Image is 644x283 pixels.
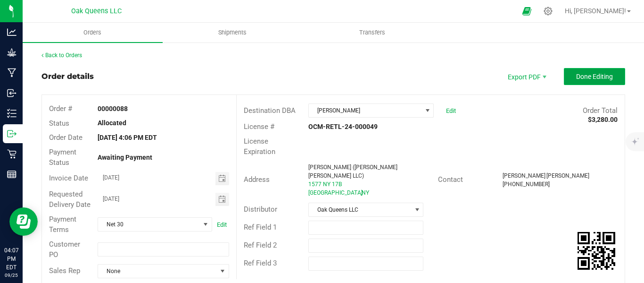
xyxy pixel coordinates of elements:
[546,172,589,179] span: [PERSON_NAME]
[588,116,618,123] strong: $3,280.00
[49,174,88,182] span: Invoice Date
[7,27,17,37] inline-svg: Analytics
[217,221,227,228] a: Edit
[498,68,554,85] li: Export PDF
[23,23,163,43] a: Orders
[98,218,200,231] span: Net 30
[49,240,80,259] span: Customer PO
[98,119,126,127] strong: Allocated
[98,154,152,161] strong: Awaiting Payment
[4,246,18,272] p: 04:07 PM EDT
[244,205,277,214] span: Distributor
[7,149,17,159] inline-svg: Retail
[215,193,229,206] span: Toggle calendar
[71,28,114,37] span: Orders
[308,189,363,196] span: [GEOGRAPHIC_DATA]
[576,73,613,80] span: Done Editing
[578,232,615,270] img: Scan me!
[244,106,296,115] span: Destination DBA
[244,223,277,232] span: Ref Field 1
[542,7,554,16] div: Manage settings
[49,119,69,128] span: Status
[7,170,17,179] inline-svg: Reports
[244,122,274,131] span: License #
[361,189,362,196] span: ,
[9,207,38,236] iframe: Resource center
[302,23,442,43] a: Transfers
[564,68,625,85] button: Done Editing
[244,175,270,184] span: Address
[7,129,17,138] inline-svg: Outbound
[503,172,545,179] span: [PERSON_NAME]
[583,106,618,115] span: Order Total
[98,134,157,141] strong: [DATE] 4:06 PM EDT
[49,190,91,209] span: Requested Delivery Date
[98,265,217,278] span: None
[308,164,397,179] span: [PERSON_NAME] ([PERSON_NAME] [PERSON_NAME] LLC)
[4,272,18,279] p: 09/25
[98,105,128,112] strong: 00000088
[206,28,259,37] span: Shipments
[516,2,537,20] span: Open Ecommerce Menu
[362,189,369,196] span: NY
[163,23,303,43] a: Shipments
[7,68,17,77] inline-svg: Manufacturing
[71,7,122,15] span: Oak Queens LLC
[41,52,82,59] a: Back to Orders
[7,48,17,57] inline-svg: Grow
[446,107,456,114] a: Edit
[503,181,550,188] span: [PHONE_NUMBER]
[347,28,398,37] span: Transfers
[49,133,83,142] span: Order Date
[244,241,277,249] span: Ref Field 2
[49,215,76,234] span: Payment Terms
[49,104,72,113] span: Order #
[244,137,275,156] span: License Expiration
[49,266,80,275] span: Sales Rep
[244,259,277,267] span: Ref Field 3
[7,109,17,118] inline-svg: Inventory
[215,172,229,185] span: Toggle calendar
[578,232,615,270] qrcode: 00000088
[438,175,463,184] span: Contact
[41,71,94,82] div: Order details
[308,181,342,188] span: 1577 NY 17B
[309,104,421,117] span: [PERSON_NAME]
[309,203,411,216] span: Oak Queens LLC
[7,88,17,98] inline-svg: Inbound
[565,7,626,15] span: Hi, [PERSON_NAME]!
[308,123,378,130] strong: OCM-RETL-24-000049
[49,148,76,167] span: Payment Status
